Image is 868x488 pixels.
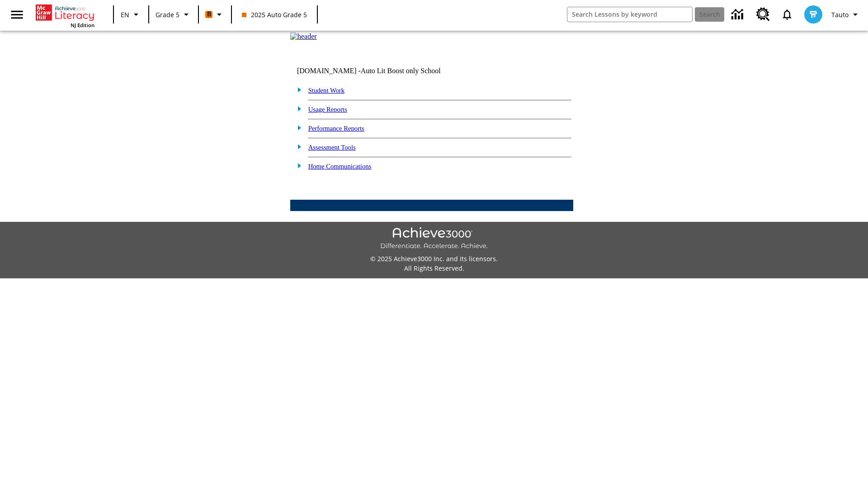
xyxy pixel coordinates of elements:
a: Home Communications [308,163,372,170]
img: Achieve3000 Differentiate Accelerate Achieve [380,227,488,250]
span: Grade 5 [156,10,179,19]
span: EN [121,10,129,19]
td: [DOMAIN_NAME] - [297,67,463,75]
a: Student Work [308,87,344,94]
span: B [207,9,211,20]
button: Profile/Settings [828,6,864,23]
div: Home [36,3,94,28]
img: plus.gif [292,161,302,169]
img: plus.gif [292,104,302,113]
a: Assessment Tools [308,144,356,151]
span: Tauto [831,10,849,19]
img: header [290,33,317,41]
img: plus.gif [292,123,302,131]
img: plus.gif [292,142,302,150]
span: 2025 Auto Grade 5 [242,10,307,19]
button: Language: EN, Select a language [117,6,146,23]
input: search field [567,7,692,22]
img: avatar image [804,5,822,23]
a: Resource Center, Will open in new tab [751,2,775,27]
button: Grade: Grade 5, Select a grade [152,6,195,23]
a: Usage Reports [308,106,347,113]
nobr: Auto Lit Boost only School [361,67,441,75]
img: plus.gif [292,85,302,94]
a: Performance Reports [308,125,364,132]
a: Notifications [775,3,799,26]
button: Open side menu [4,1,30,28]
span: NJ Edition [71,22,94,28]
button: Select a new avatar [799,3,828,26]
a: Data Center [726,2,751,27]
button: Boost Class color is orange. Change class color [202,6,228,23]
